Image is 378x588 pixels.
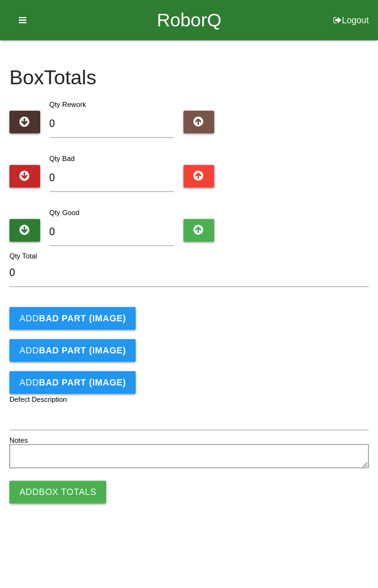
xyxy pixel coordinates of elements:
[9,307,136,330] button: AddBAD PART (IMAGE)
[39,377,126,387] b: BAD PART (IMAGE)
[39,313,126,323] b: BAD PART (IMAGE)
[9,394,67,405] label: Defect Description
[50,101,86,108] label: Qty Rework
[9,339,136,362] button: AddBAD PART (IMAGE)
[9,67,369,89] h4: Box Totals
[50,155,75,162] label: Qty Bad
[50,209,80,216] label: Qty Good
[9,371,136,394] button: AddBAD PART (IMAGE)
[9,251,37,262] label: Qty Total
[9,480,106,503] button: AddBox Totals
[9,435,28,446] label: Notes
[39,345,126,355] b: BAD PART (IMAGE)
